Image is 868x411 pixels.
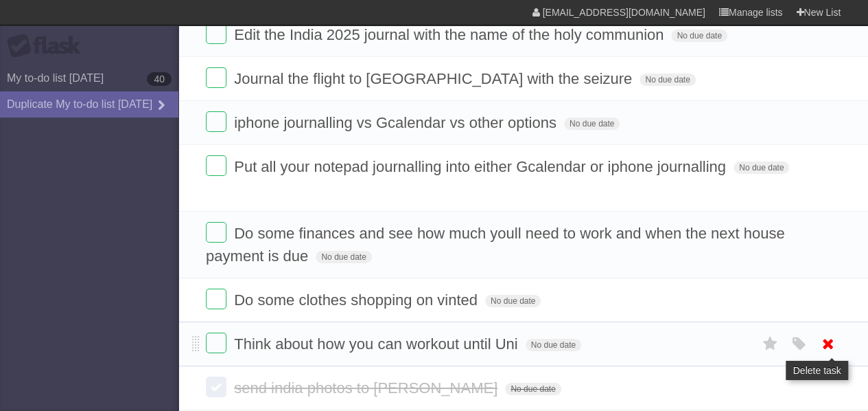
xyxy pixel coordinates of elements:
label: Done [206,67,226,88]
span: No due date [640,74,695,86]
label: Done [206,289,226,309]
label: Done [206,333,226,353]
span: Do some finances and see how much youll need to work and when the next house payment is due [206,225,784,265]
span: Do some clothes shopping on vinted [234,291,481,309]
label: Done [206,23,226,44]
label: Star task [757,333,783,355]
span: No due date [505,383,561,395]
label: Done [206,222,226,243]
span: No due date [734,162,789,174]
span: Journal the flight to [GEOGRAPHIC_DATA] with the seizure [234,70,635,87]
b: 40 [147,72,172,86]
div: Flask [7,34,89,58]
span: No due date [526,339,581,351]
span: Put all your notepad journalling into either Gcalendar or iphone journalling [234,158,729,175]
label: Done [206,155,226,176]
label: Done [206,111,226,132]
span: No due date [485,295,541,307]
span: send india photos to [PERSON_NAME] [234,379,501,397]
span: No due date [316,251,371,263]
label: Done [206,377,226,397]
span: Think about how you can workout until Uni [234,335,521,353]
span: Edit the India 2025 journal with the name of the holy communion [234,26,667,43]
span: No due date [564,118,620,130]
span: No due date [671,30,727,42]
span: iphone journalling vs Gcalendar vs other options [234,114,560,131]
